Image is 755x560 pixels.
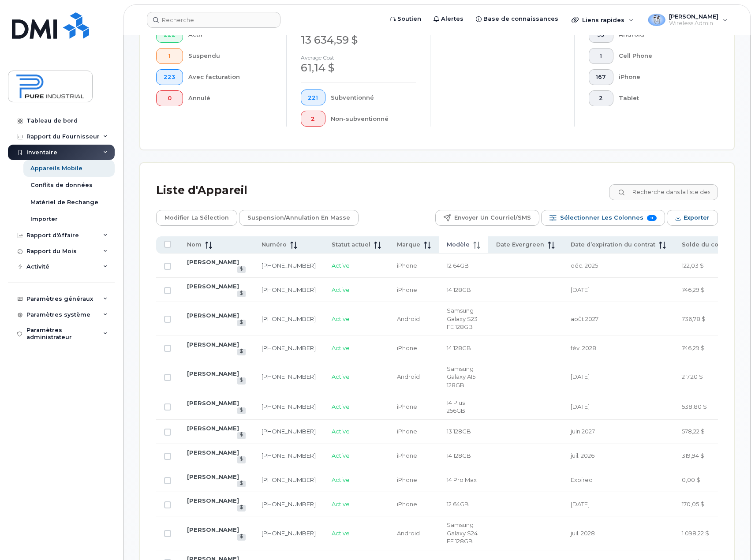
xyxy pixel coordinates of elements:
span: 14 128GB [447,344,471,351]
span: déc. 2025 [571,262,598,269]
span: 217,20 $ [682,373,703,380]
span: Active [332,530,350,537]
span: iPhone [397,500,417,508]
span: 746,29 $ [682,286,705,293]
a: [PERSON_NAME] [187,258,239,265]
a: [PERSON_NAME] [187,425,239,432]
a: [PHONE_NUMBER] [262,530,316,537]
button: Suspension/Annulation en masse [239,210,359,226]
span: Modifier la sélection [164,211,229,224]
a: [PHONE_NUMBER] [262,403,316,410]
span: [DATE] [571,286,590,293]
a: [PHONE_NUMBER] [262,315,316,322]
span: Active [332,286,350,293]
button: 0 [156,90,183,106]
span: Active [332,428,350,435]
span: Active [332,476,350,483]
span: Marque [397,241,420,249]
span: juin 2027 [571,428,595,435]
span: Envoyer un courriel/SMS [454,211,531,224]
div: Denis Hogan [642,11,734,29]
span: iPhone [397,452,417,459]
span: [DATE] [571,403,590,410]
a: [PHONE_NUMBER] [262,500,316,508]
a: [PERSON_NAME] [187,449,239,456]
div: Non-subventionné [331,111,416,127]
span: Date Evergreen [496,241,544,249]
button: Envoyer un courriel/SMS [435,210,539,226]
a: [PERSON_NAME] [187,526,239,533]
span: iPhone [397,403,417,410]
span: Active [332,403,350,410]
span: 1 [596,52,606,60]
span: 12 64GB [447,262,469,269]
span: Exporter [684,211,710,224]
span: 221 [308,94,318,101]
a: [PERSON_NAME] [187,497,239,504]
span: iPhone [397,344,417,351]
span: Base de connaissances [483,15,558,23]
span: Samsung Galaxy S24 FE 128GB [447,521,478,545]
div: Cell Phone [619,48,704,64]
input: Recherche dans la liste des appareils ... [609,184,718,200]
a: [PHONE_NUMBER] [262,428,316,435]
a: [PHONE_NUMBER] [262,476,316,483]
span: Numéro [262,241,287,249]
span: 13 128GB [447,428,471,435]
span: juil. 2028 [571,530,595,537]
span: Android [397,530,420,537]
a: View Last Bill [237,407,246,414]
a: View Last Bill [237,481,246,487]
a: View Last Bill [237,456,246,463]
input: Recherche [147,12,280,28]
span: Statut actuel [332,241,370,249]
span: 578,22 $ [682,428,705,435]
span: 223 [164,74,176,81]
button: 1 [156,48,183,64]
a: View Last Bill [237,505,246,511]
a: [PERSON_NAME] [187,370,239,377]
span: Sélectionner les colonnes [560,211,643,224]
button: 223 [156,69,183,85]
span: Solde du contrat [682,241,733,249]
span: 14 Plus 256GB [447,399,465,414]
span: 14 128GB [447,286,471,293]
div: Annulé [188,90,272,106]
button: Sélectionner les colonnes 11 [541,210,665,226]
span: Android [397,373,420,380]
span: Expired [571,476,593,483]
span: 319,94 $ [682,452,704,459]
span: Active [332,344,350,351]
a: [PHONE_NUMBER] [262,452,316,459]
div: Avec facturation [188,69,272,85]
span: 2 [596,95,606,102]
span: 167 [596,74,606,81]
span: 0,00 $ [682,476,700,483]
span: août 2027 [571,315,598,322]
img: User avatar [648,14,665,26]
a: View Last Bill [237,291,246,297]
span: Modèle [447,241,470,249]
span: Active [332,262,350,269]
span: [DATE] [571,500,590,508]
a: View Last Bill [237,377,246,384]
span: 746,29 $ [682,344,705,351]
span: 14 Pro Max [447,476,477,483]
a: [PERSON_NAME] [187,341,239,348]
h4: Average cost [301,55,416,60]
button: 1 [589,48,614,64]
span: iPhone [397,262,417,269]
a: View Last Bill [237,349,246,355]
div: Liste d'Appareil [156,179,247,202]
span: Nom [187,241,202,249]
a: View Last Bill [237,432,246,439]
a: [PHONE_NUMBER] [262,373,316,380]
div: 13 634,59 $ [301,33,416,48]
span: 1 098,22 $ [682,530,709,537]
span: iPhone [397,286,417,293]
a: View Last Bill [237,320,246,326]
span: 2 [308,116,318,123]
button: 2 [301,111,326,127]
span: Samsung Galaxy A15 128GB [447,365,475,388]
div: Tablet [619,90,704,106]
